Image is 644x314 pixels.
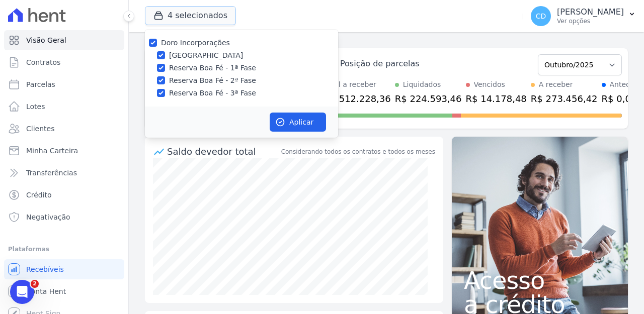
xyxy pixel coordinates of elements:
[4,185,124,205] a: Crédito
[10,280,34,304] iframe: Intercom live chat
[26,212,70,222] span: Negativação
[26,57,60,67] span: Contratos
[26,264,64,274] span: Recebíveis
[26,190,52,200] span: Crédito
[557,17,624,25] p: Ver opções
[4,207,124,227] a: Negativação
[26,101,45,112] span: Lotes
[161,39,230,47] label: Doro Incorporações
[531,92,598,106] div: R$ 273.456,42
[324,92,391,106] div: R$ 512.228,36
[403,79,441,90] div: Liquidados
[26,35,66,45] span: Visão Geral
[4,259,124,279] a: Recebíveis
[167,145,279,158] div: Saldo devedor total
[26,286,66,296] span: Conta Hent
[31,280,39,288] span: 2
[8,243,120,255] div: Plataformas
[4,163,124,183] a: Transferências
[523,2,644,30] button: CD [PERSON_NAME] Ver opções
[281,147,435,156] div: Considerando todos os contratos e todos os meses
[169,50,243,61] label: [GEOGRAPHIC_DATA]
[270,113,326,132] button: Aplicar
[464,268,616,292] span: Acesso
[539,79,573,90] div: A receber
[26,79,55,89] span: Parcelas
[169,75,256,86] label: Reserva Boa Fé - 2ª Fase
[474,79,505,90] div: Vencidos
[26,146,78,156] span: Minha Carteira
[26,124,54,134] span: Clientes
[4,52,124,72] a: Contratos
[536,13,546,20] span: CD
[4,96,124,117] a: Lotes
[466,92,527,106] div: R$ 14.178,48
[169,63,256,73] label: Reserva Boa Fé - 1ª Fase
[4,30,124,50] a: Visão Geral
[169,88,256,98] label: Reserva Boa Fé - 3ª Fase
[4,74,124,94] a: Parcelas
[395,92,462,106] div: R$ 224.593,46
[26,168,77,178] span: Transferências
[4,119,124,139] a: Clientes
[4,281,124,301] a: Conta Hent
[340,58,420,70] div: Posição de parcelas
[4,141,124,161] a: Minha Carteira
[145,6,236,25] button: 4 selecionados
[557,7,624,17] p: [PERSON_NAME]
[324,79,391,90] div: Total a receber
